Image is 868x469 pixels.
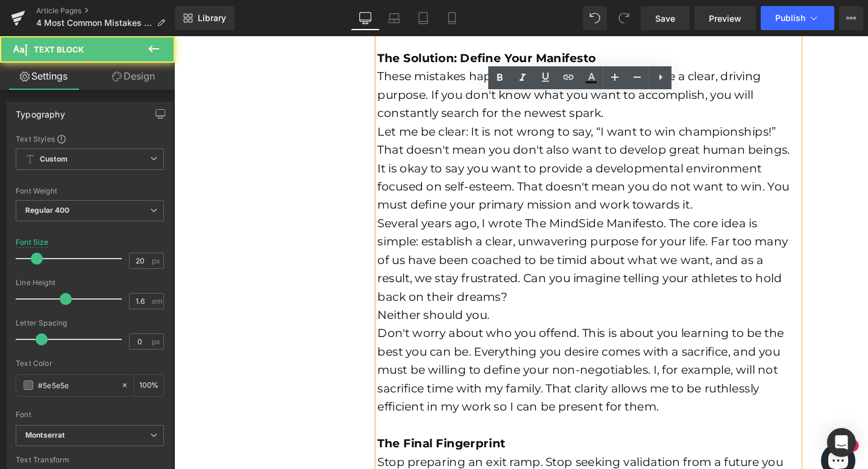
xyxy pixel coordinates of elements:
font: These mistakes happen when a coach doesn't have a clear, driving purpose. If you don't know what ... [214,35,617,88]
span: Library [198,13,226,24]
span: px [152,338,162,345]
a: New Library [175,6,234,30]
a: Laptop [380,6,409,30]
a: Tablet [409,6,438,30]
span: Publish [775,13,805,23]
button: Redo [612,6,636,30]
div: Line Height [16,279,164,287]
input: Color [38,379,115,392]
div: Text Transform [16,456,164,464]
b: Custom [40,154,68,165]
button: Undo [583,6,607,30]
i: Montserrat [25,430,64,441]
font: Don't worry about who you offend. This is about you learning to be the best you can be. Everythin... [214,305,641,397]
div: Open Intercom Messenger [827,428,856,457]
font: Let me be clear: It is not wrong to say, “I want to win championships!” That doesn't mean you don... [214,93,647,184]
button: Publish [761,6,834,30]
span: Preview [709,12,741,25]
a: Mobile [438,6,467,30]
div: Letter Spacing [16,319,164,327]
a: Design [90,63,177,90]
span: px [152,257,162,265]
button: More [839,6,863,30]
div: Text Color [16,359,164,368]
div: Font Weight [16,187,164,195]
span: em [152,297,162,305]
div: Font [16,411,164,419]
div: % [134,375,163,396]
font: Several years ago, I wrote The MindSide Manifesto. The core idea is simple: establish a clear, un... [214,189,646,281]
div: Font Size [16,238,49,247]
a: Article Pages [36,6,175,16]
span: 4 Most Common Mistakes Coaches Make [36,18,152,28]
span: Text Block [34,45,84,54]
font: Neither should you. [214,286,332,300]
b: The Solution: Define Your Manifesto [214,16,444,30]
div: Typography [16,102,65,119]
span: Save [655,12,675,25]
a: Desktop [351,6,380,30]
div: Text Styles [16,134,164,143]
a: Preview [694,6,756,30]
b: The Final Fingerprint [214,421,348,435]
b: Regular 400 [25,206,70,215]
